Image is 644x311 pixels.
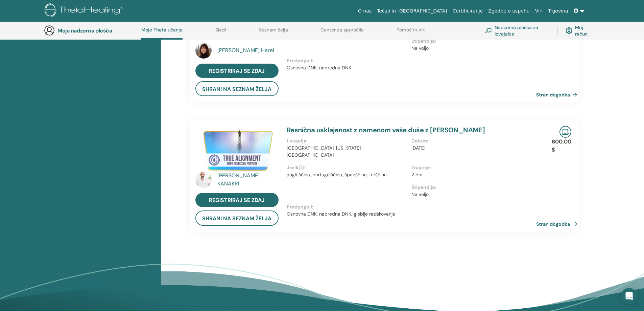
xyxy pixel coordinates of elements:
[261,47,274,54] font: Harel
[217,172,280,188] a: [PERSON_NAME] KANAKRI
[195,193,279,207] a: registriraj se zdaj
[536,89,580,99] a: Stran dogodka
[259,27,288,33] font: Seznam želja
[411,191,429,197] font: Na voljo
[195,64,279,78] a: registriraj se zdaj
[427,138,428,144] font: :
[287,211,395,217] font: Osnovna DNK, napredna DNK, globlje raziskovanje
[202,215,271,222] font: shrani na seznam želja
[435,184,436,190] font: :
[287,204,312,210] font: Predpogoji
[566,23,593,38] a: Moj račun
[287,65,351,71] font: Osnovna DNK, napredna DNK
[435,38,436,44] font: :
[320,27,364,38] a: Center za sporočila
[488,8,529,14] font: Zgodbe o uspehu
[141,27,183,40] a: Moje Theta učenje
[485,23,549,38] a: Nadzorna plošča za izvajalce
[453,8,483,14] font: Certificiranje
[575,24,588,37] font: Moj račun
[548,8,568,14] font: Trgovina
[450,5,486,17] a: Certificiranje
[45,3,125,19] img: logo.png
[287,172,387,178] font: angleščina, portugalščina, španščina, turščina
[535,8,543,14] font: Viri
[141,27,183,33] font: Moje Theta učenje
[377,8,447,14] font: Tečaji in [GEOGRAPHIC_DATA]
[536,221,570,227] font: Stran dogodka
[202,86,271,93] font: shrani na seznam želja
[485,28,492,33] img: chalkboard-teacher.svg
[485,5,532,17] a: Zgodbe o uspehu
[312,58,313,64] font: :
[411,145,425,151] font: [DATE]
[209,197,265,204] font: registriraj se zdaj
[495,24,538,37] font: Nadzorna plošča za izvajalce
[374,5,450,17] a: Tečaji in [GEOGRAPHIC_DATA]
[287,126,485,134] a: Resnična usklajenost z namenom vaše duše z [PERSON_NAME]
[397,27,426,38] a: Pomoč in viri
[209,67,265,74] font: registriraj se zdaj
[355,5,374,17] a: O nas
[217,180,239,187] font: KANAKRI
[287,145,362,158] font: [GEOGRAPHIC_DATA], [US_STATE], [GEOGRAPHIC_DATA]
[411,45,429,51] font: Na voljo
[217,172,260,179] font: [PERSON_NAME]
[287,58,312,64] font: Predpogoji
[532,5,546,17] a: Viri
[259,27,288,38] a: Seznam želja
[195,172,212,188] img: default.jpg
[536,219,580,229] a: Stran dogodka
[411,138,427,144] font: Datum
[195,210,279,225] button: shrani na seznam želja
[195,126,279,174] img: Resnična usklajenost z namenom vaše duše
[215,27,226,33] font: Sledi
[287,138,306,144] font: Lokacija
[287,164,304,171] font: Jezik(i)
[559,126,571,138] img: Seminar v živo na spletu
[552,138,571,153] font: 600,00 $
[397,27,426,33] font: Pomoč in viri
[217,46,280,54] a: [PERSON_NAME] Harel
[430,164,431,171] font: :
[411,184,435,190] font: Štipendija
[411,38,435,44] font: Štipendija
[217,47,260,54] font: [PERSON_NAME]
[411,164,430,171] font: Trajanje
[566,26,572,35] img: cog.svg
[536,92,570,98] font: Stran dogodka
[306,138,308,144] font: :
[57,27,112,34] font: Moja nadzorna plošča
[304,164,305,171] font: :
[411,172,422,178] font: 2 dni
[44,25,55,36] img: generic-user-icon.jpg
[320,27,364,33] font: Center za sporočila
[215,27,226,38] a: Sledi
[621,288,637,304] div: Odpri Intercom Messenger
[195,81,279,96] button: shrani na seznam želja
[358,8,372,14] font: O nas
[195,42,212,59] img: default.jpg
[312,204,313,210] font: :
[545,5,571,17] a: Trgovina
